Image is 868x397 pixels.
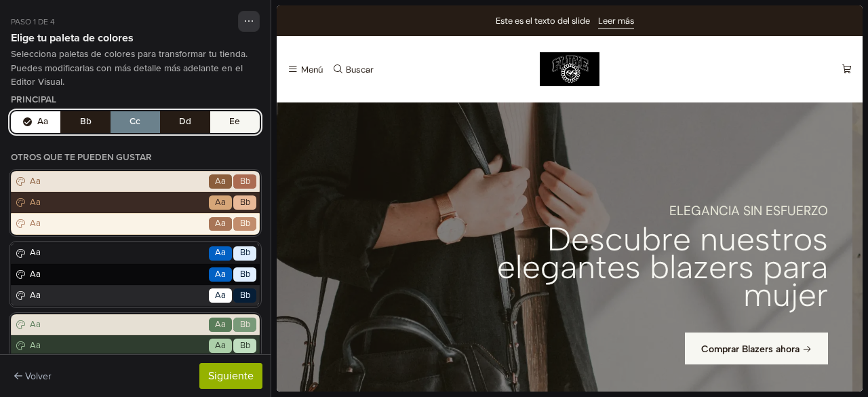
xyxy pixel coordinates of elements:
span: Aa [27,217,207,231]
span: Aa [27,318,207,332]
span: Aa [27,268,207,282]
span: Bb [240,196,250,210]
span: Bb [240,246,250,260]
span: Aa [215,196,226,210]
span: Aa [27,246,207,260]
div: Selecciona paletas de colores para transformar tu tienda. Puedes modificarlas con más detalle más... [11,48,260,89]
span: Paso 1 de 4 [11,16,55,28]
span: Bb [240,339,250,353]
button: Buscar [53,54,99,73]
span: Bb [240,268,250,282]
span: Bb [240,217,250,231]
h4: Principal [11,94,56,105]
span: Bb [240,318,250,332]
div: Buscar [69,60,97,69]
button: Menú [8,54,49,73]
span: Bb [240,289,250,303]
span: Aa [215,339,226,353]
div: Menú [24,60,46,69]
span: Aa [27,196,207,210]
img: Fluye Como Sabes [263,47,323,81]
span: Aa [215,175,226,189]
span: Aa [27,339,207,353]
span: Aa [215,268,226,282]
h4: Otros que te pueden gustar [11,152,152,163]
button: AaAaBbAaAaBbAaAaBb [11,171,260,235]
span: Aa [215,318,226,332]
button: AaAaBbAaAaBbAaAaBb [11,314,260,378]
button: AaAaBbAaAaBbAaAaBb [11,243,260,307]
span: Aa [27,175,207,189]
button: Siguiente [199,363,262,389]
span: Aa [215,217,226,231]
span: Bb [240,175,250,189]
span: Aa [215,289,226,303]
span: Aa [215,246,226,260]
button: AaBbCcDdEe [11,111,260,133]
span: Aa [27,289,207,303]
button: Volver [8,366,58,387]
button: Carro [562,54,578,73]
h3: Elige tu paleta de colores [11,32,134,45]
